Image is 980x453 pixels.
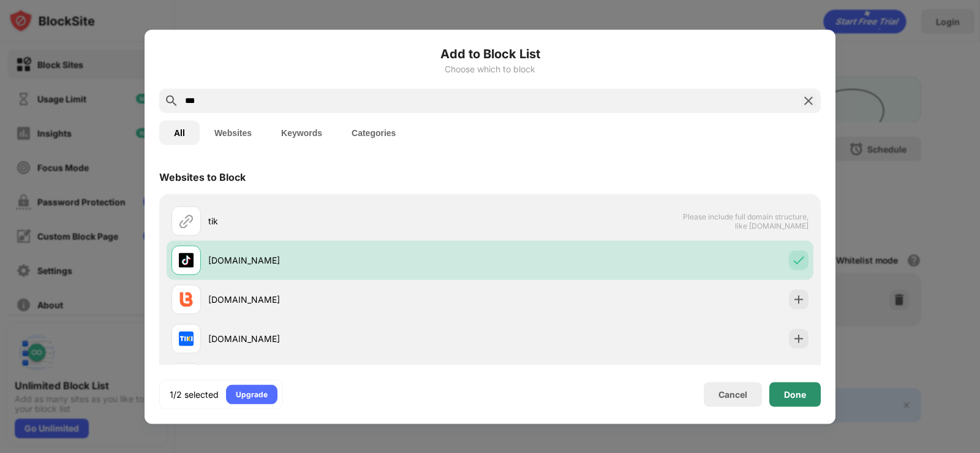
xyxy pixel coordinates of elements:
[200,120,266,145] button: Websites
[208,293,490,306] div: [DOMAIN_NAME]
[208,332,490,345] div: [DOMAIN_NAME]
[208,254,490,267] div: [DOMAIN_NAME]
[236,388,268,400] div: Upgrade
[170,388,219,400] div: 1/2 selected
[801,93,816,108] img: search-close
[159,44,821,63] h6: Add to Block List
[159,64,821,74] div: Choose which to block
[337,120,410,145] button: Categories
[164,93,179,108] img: search.svg
[179,331,194,346] img: favicons
[179,213,194,228] img: url.svg
[266,120,337,145] button: Keywords
[179,292,194,306] img: favicons
[784,389,806,399] div: Done
[159,120,200,145] button: All
[208,215,490,227] div: tik
[179,253,194,267] img: favicons
[718,389,747,400] div: Cancel
[159,170,246,183] div: Websites to Block
[682,211,809,230] span: Please include full domain structure, like [DOMAIN_NAME]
